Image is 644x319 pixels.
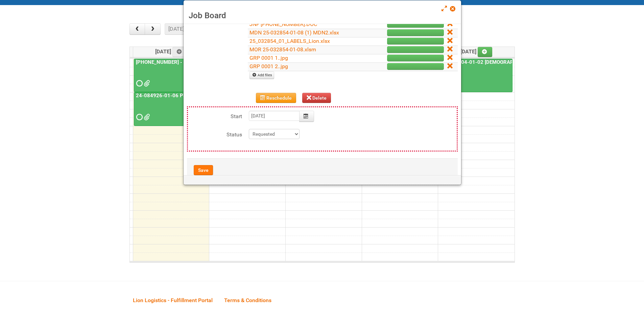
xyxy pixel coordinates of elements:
span: Labels 24-084926-01-06 Pack Collab Wand Tint - Lion.xlsx MOR 24-084926-01-08.xlsm LPF 24-084926-0... [144,115,148,119]
button: Reschedule [256,93,296,103]
a: 24-084926-01-06 Pack Collab Wand Tint [135,92,232,99]
label: Status [188,129,242,139]
a: Add an event [478,47,493,57]
button: Calendar [299,111,314,122]
span: Lion Logistics - Fulfillment Portal [133,297,213,303]
a: 25-039404-01-02 [DEMOGRAPHIC_DATA] Wet Shave SQM [439,59,512,92]
a: Terms & Conditions [219,290,277,311]
button: Save [194,165,213,175]
h3: Job Board [189,10,456,21]
span: Group 0001 Seed 1..jpg grp 0001 Seed 2..jpg grp 0001 Seed 3..jpg grp 0001 Seed 4..jpg MOR 25-0328... [144,81,148,86]
a: MOR 25-032854-01-08.xlsm [249,46,316,53]
a: GRP 0001 2..jpg [249,63,288,70]
span: Terms & Conditions [224,297,271,303]
button: Delete [302,93,331,103]
a: Lion Logistics - Fulfillment Portal [128,290,218,311]
span: Requested [136,81,141,86]
span: [DATE] [155,48,187,55]
a: [PHONE_NUMBER] - R+F InnoCPT [135,59,214,65]
a: 25-039404-01-02 [DEMOGRAPHIC_DATA] Wet Shave SQM [439,59,577,65]
button: [DATE] [165,23,188,35]
span: [DATE] [460,48,493,55]
a: MDN 25-032854-01-08 (1) MDN2.xlsx [249,29,339,36]
a: 25_032854_01_LABELS_Lion.xlsx [249,38,330,44]
a: JNF [PHONE_NUMBER].DOC [249,21,317,27]
a: Add files [249,72,274,79]
span: Requested [136,115,141,119]
label: Start [188,111,242,121]
a: [PHONE_NUMBER] - R+F InnoCPT [134,59,207,92]
a: 24-084926-01-06 Pack Collab Wand Tint [134,92,207,126]
a: Add an event [172,47,187,57]
a: GRP 0001 1..jpg [249,55,288,61]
